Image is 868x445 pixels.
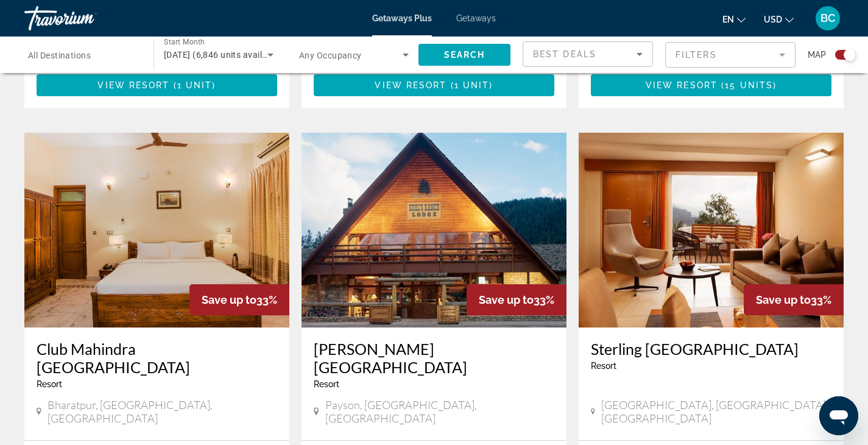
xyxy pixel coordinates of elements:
span: View Resort [646,80,718,90]
span: USD [764,15,782,24]
button: Change currency [764,10,794,28]
span: 1 unit [177,80,213,90]
span: Resort [37,379,62,389]
button: View Resort(15 units) [591,74,831,96]
img: S316I01X.jpg [24,133,289,328]
span: 15 units [725,80,773,90]
div: 33% [189,284,289,315]
span: Resort [314,379,339,389]
span: Payson, [GEOGRAPHIC_DATA], [GEOGRAPHIC_DATA] [325,398,554,425]
span: 1 unit [454,80,490,90]
span: BC [820,12,835,24]
span: Best Deals [533,49,596,59]
span: Resort [591,361,616,371]
span: Save up to [479,293,534,306]
button: User Menu [812,5,844,31]
button: Change language [722,10,746,28]
span: Any Occupancy [299,51,362,60]
span: View Resort [97,80,169,90]
a: Club Mahindra [GEOGRAPHIC_DATA] [37,340,277,376]
span: en [722,15,734,24]
a: Getaways [456,13,496,23]
span: Bharatpur, [GEOGRAPHIC_DATA], [GEOGRAPHIC_DATA] [48,398,277,425]
span: ( ) [447,80,493,90]
div: 33% [744,284,844,315]
a: Sterling [GEOGRAPHIC_DATA] [591,340,831,358]
span: Save up to [202,293,256,306]
button: Filter [665,41,796,68]
button: View Resort(1 unit) [37,74,277,96]
button: Search [418,44,510,66]
a: Getaways Plus [372,13,432,23]
img: 3111I01X.jpg [579,133,844,328]
button: View Resort(1 unit) [314,74,554,96]
span: Map [808,46,826,63]
span: View Resort [375,80,446,90]
div: 33% [467,284,566,315]
span: ( ) [718,80,777,90]
span: Start Month [164,38,205,46]
span: ( ) [170,80,216,90]
span: All Destinations [28,51,91,60]
iframe: Button to launch messaging window [819,396,858,435]
span: [DATE] (6,846 units available) [164,50,282,60]
a: [PERSON_NAME][GEOGRAPHIC_DATA] [314,340,554,376]
span: Search [444,50,485,60]
span: Save up to [756,293,811,306]
a: Travorium [24,2,146,34]
mat-select: Sort by [533,47,643,61]
span: [GEOGRAPHIC_DATA], [GEOGRAPHIC_DATA], [GEOGRAPHIC_DATA] [601,398,831,425]
img: 3986E01L.jpg [302,133,566,328]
